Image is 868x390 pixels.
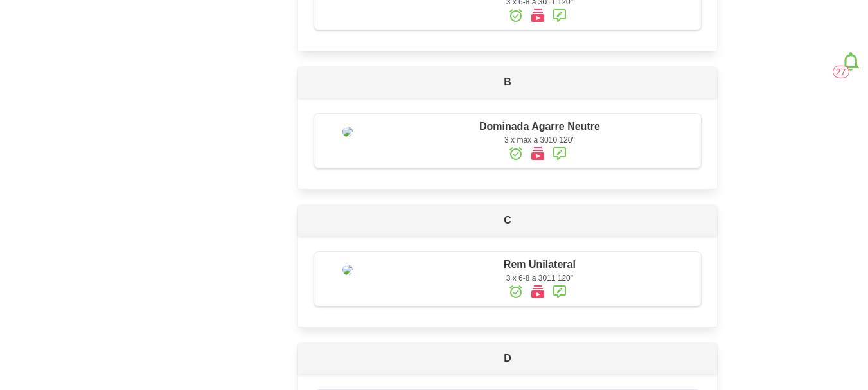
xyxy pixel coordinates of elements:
p: D [298,343,717,374]
img: 8ea60705-12ae-42e8-83e1-4ba62b1261d5%2Factivities%2F1223-rem-unilateral-jpg.jpg [342,265,353,275]
p: B [298,67,717,98]
img: 8ea60705-12ae-42e8-83e1-4ba62b1261d5%2Factivities%2F72709-dominada-neutre-jpg.jpg [342,127,353,137]
div: 3 x 6-8 a 3011 120" [385,272,695,284]
div: 3 x màx a 3010 120" [385,134,695,146]
p: C [298,205,717,236]
span: Dominada Agarre Neutre [479,121,600,132]
span: Rem Unilateral [504,259,576,270]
